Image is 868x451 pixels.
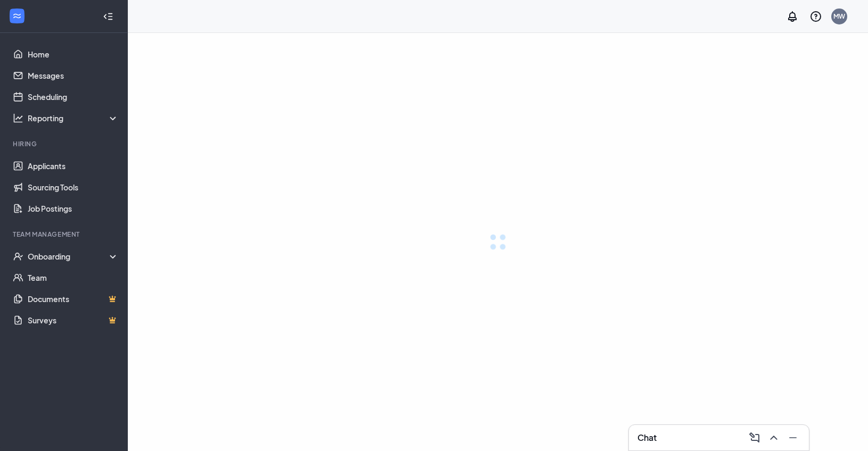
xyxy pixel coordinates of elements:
div: Hiring [13,139,117,148]
div: Team Management [13,230,117,239]
svg: ChevronUp [767,431,780,444]
a: Scheduling [28,86,119,107]
div: Reporting [28,113,119,123]
svg: ComposeMessage [748,431,761,444]
svg: Notifications [786,10,799,23]
svg: UserCheck [13,251,23,262]
a: Team [28,267,119,288]
a: Applicants [28,155,119,177]
a: Sourcing Tools [28,177,119,198]
a: Home [28,44,119,65]
a: Messages [28,65,119,86]
a: Job Postings [28,198,119,219]
svg: QuestionInfo [809,10,822,23]
button: ChevronUp [764,429,781,446]
h3: Chat [637,432,657,444]
div: Onboarding [28,251,119,262]
a: DocumentsCrown [28,288,119,310]
button: Minimize [783,429,800,446]
div: MW [833,12,845,21]
button: ComposeMessage [745,429,762,446]
svg: WorkstreamLogo [12,11,22,21]
svg: Minimize [787,431,799,444]
a: SurveysCrown [28,310,119,331]
svg: Analysis [13,113,23,123]
svg: Collapse [103,11,113,22]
